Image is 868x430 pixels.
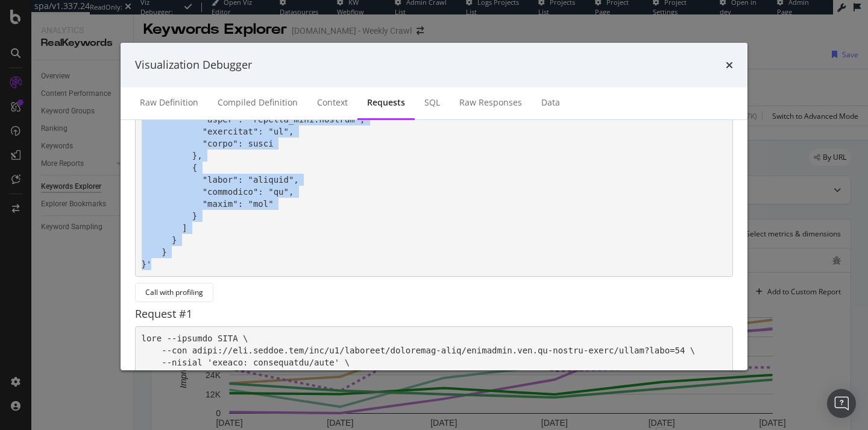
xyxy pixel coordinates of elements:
[145,287,203,297] div: Call with profiling
[541,96,560,109] div: Data
[424,96,440,109] div: SQL
[140,96,198,109] div: Raw Definition
[459,96,522,109] div: Raw Responses
[317,96,348,109] div: Context
[726,57,733,73] div: times
[121,43,747,370] div: modal
[135,57,252,73] div: Visualization Debugger
[135,308,733,320] h4: Request # 1
[135,283,213,302] button: Call with profiling
[367,96,405,109] div: Requests
[827,389,856,418] div: Open Intercom Messenger
[218,96,298,109] div: Compiled Definition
